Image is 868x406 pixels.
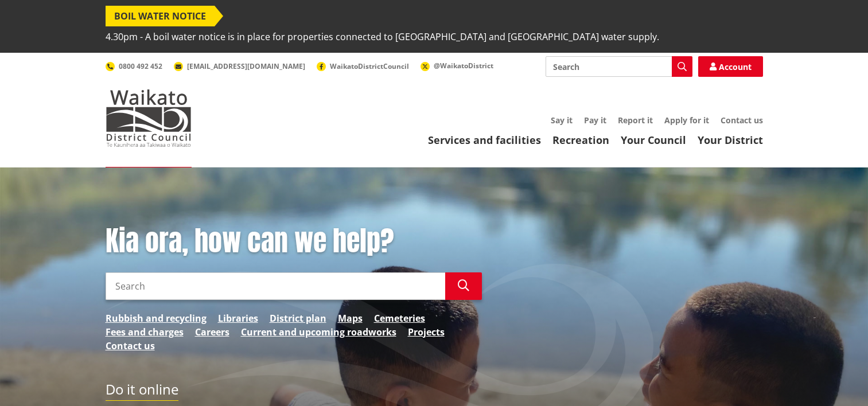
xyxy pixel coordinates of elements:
a: Projects [408,325,445,339]
span: 4.30pm - A boil water notice is in place for properties connected to [GEOGRAPHIC_DATA] and [GEOGR... [106,26,659,47]
a: Apply for it [664,115,709,126]
a: Contact us [106,339,155,353]
a: Your Council [621,133,686,147]
a: Rubbish and recycling [106,311,207,325]
a: Your District [698,133,763,147]
a: Libraries [218,311,258,325]
h1: Kia ora, how can we help? [106,225,482,258]
a: Cemeteries [374,311,425,325]
h2: Do it online [106,381,178,401]
span: @WaikatoDistrict [434,61,493,71]
a: Pay it [584,115,606,126]
a: Services and facilities [428,133,541,147]
span: [EMAIL_ADDRESS][DOMAIN_NAME] [187,61,305,71]
span: WaikatoDistrictCouncil [330,61,409,71]
img: Waikato District Council - Te Kaunihera aa Takiwaa o Waikato [106,89,192,147]
a: Current and upcoming roadworks [241,325,396,339]
a: 0800 492 452 [106,61,162,71]
a: @WaikatoDistrict [421,61,493,71]
a: Careers [195,325,229,339]
a: Report it [618,115,653,126]
a: WaikatoDistrictCouncil [317,61,409,71]
a: Recreation [552,133,609,147]
span: 0800 492 452 [119,61,162,71]
input: Search input [546,56,692,77]
a: Say it [551,115,573,126]
a: Contact us [721,115,763,126]
a: Maps [338,311,363,325]
a: Account [698,56,763,77]
span: BOIL WATER NOTICE [106,6,215,26]
a: Fees and charges [106,325,184,339]
input: Search input [106,272,445,300]
a: District plan [270,311,326,325]
a: [EMAIL_ADDRESS][DOMAIN_NAME] [174,61,305,71]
